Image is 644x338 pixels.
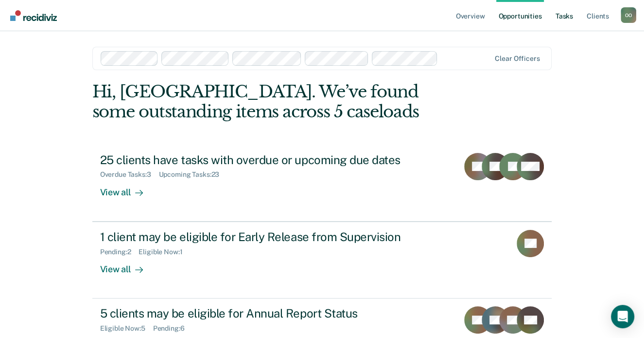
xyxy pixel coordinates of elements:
[100,230,441,244] div: 1 client may be eligible for Early Release from Supervision
[621,7,636,23] button: Profile dropdown button
[10,10,57,21] img: Recidiviz
[153,324,192,333] div: Pending : 6
[100,324,153,333] div: Eligible Now : 5
[92,222,552,299] a: 1 client may be eligible for Early Release from SupervisionPending:2Eligible Now:1View all
[92,82,460,122] div: Hi, [GEOGRAPHIC_DATA]. We’ve found some outstanding items across 5 caseloads
[100,248,139,256] div: Pending : 2
[159,170,227,179] div: Upcoming Tasks : 23
[100,306,441,320] div: 5 clients may be eligible for Annual Report Status
[100,179,155,198] div: View all
[611,305,634,328] div: Open Intercom Messenger
[100,170,159,179] div: Overdue Tasks : 3
[495,55,540,63] div: Clear officers
[92,145,552,222] a: 25 clients have tasks with overdue or upcoming due datesOverdue Tasks:3Upcoming Tasks:23View all
[100,256,155,275] div: View all
[621,7,636,23] div: O O
[139,248,190,256] div: Eligible Now : 1
[100,153,441,167] div: 25 clients have tasks with overdue or upcoming due dates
